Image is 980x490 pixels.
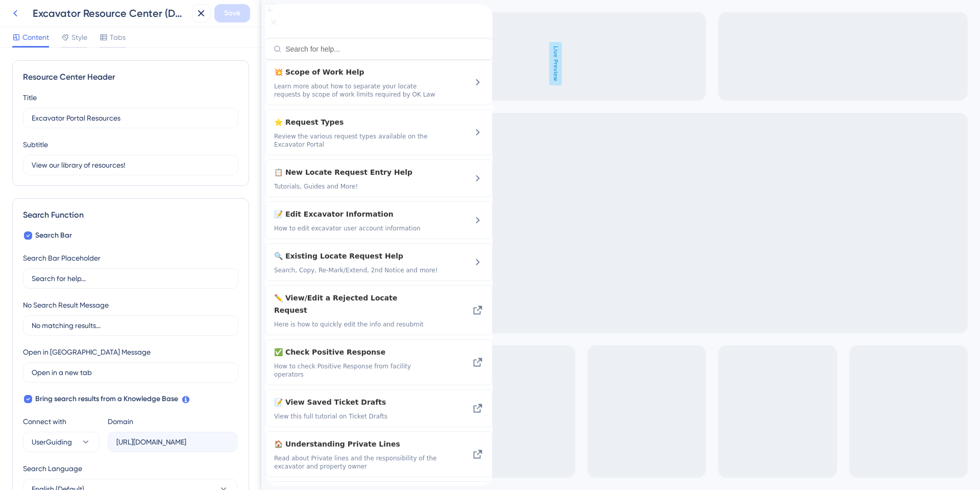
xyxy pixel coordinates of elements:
span: How to check Positive Response from facility operators [9,358,177,375]
div: Understanding Private Lines [9,434,177,466]
span: 🔍 Existing Locate Request Help [9,246,160,258]
div: 3 [105,5,109,13]
span: Search Language [23,462,82,475]
span: 📋 New Locate Request Entry Help [9,162,160,174]
input: Title [32,112,230,124]
div: Scope of Work Help [9,62,177,95]
span: 📝 View Saved Ticket Drafts [9,392,160,404]
div: Subtitle [23,138,48,151]
div: Excavator Resource Center (Dash) [33,6,188,20]
div: Connect with [23,415,100,428]
input: company.help.userguiding.com [116,436,229,448]
span: ✏️ View/Edit a Rejected Locate Request [9,288,160,312]
span: Tutorials, Guides and More! [9,178,177,186]
span: ✅ Check Positive Response [9,342,160,354]
div: Existing Locate Request Help [9,246,177,270]
div: Resource Center Header [23,71,238,83]
span: 📝 Edit Excavator Information [9,204,160,216]
div: View Saved Ticket Drafts [9,392,177,416]
div: New Locate Request Entry Help [9,162,177,186]
input: No matching results... [32,320,230,331]
div: Search Function [23,209,238,221]
div: Open in [GEOGRAPHIC_DATA] Message [23,346,151,358]
span: ⭐ Request Types [9,112,160,124]
span: Read about Private lines and the responsibility of the excavator and property owner [9,450,177,466]
button: UserGuiding [23,432,100,452]
span: 🏠 Understanding Private Lines [9,434,177,446]
span: Review the various request types available on the Excavator Portal [9,128,177,145]
span: Style [71,31,87,43]
span: 💥 Scope of Work Help [9,62,160,74]
input: Description [32,159,230,171]
div: Request Types [9,112,177,145]
input: Search for help... [20,41,219,49]
div: No Search Result Message [23,299,109,311]
span: Content [22,31,49,43]
span: Live Preview [288,42,301,85]
div: Check Positive Response [9,342,177,375]
span: Search, Copy, Re-Mark/Extend, 2nd Notice and more! [9,262,177,270]
span: How to edit excavator user account information [9,220,177,228]
span: Bring search results from a Knowledge Base [35,393,178,405]
div: View/Edit a Rejected Locate Request [9,288,177,324]
input: Open in a new tab [32,367,230,378]
span: Tabs [110,31,126,43]
button: Save [214,4,250,22]
span: UserGuiding [32,436,72,448]
span: Here is how to quickly edit the info and resubmit [9,316,177,324]
span: Save [224,7,240,19]
div: Edit Excavator Information [9,204,177,228]
div: Domain [108,415,133,428]
span: View this full tutorial on Ticket Drafts [9,408,177,416]
div: Title [23,91,37,104]
div: Search Bar Placeholder [23,252,101,264]
span: Excavator Resources [18,3,99,15]
span: Learn more about how to separate your locate requests by scope of work limits required by OK Law [9,78,177,95]
input: Search for help... [32,273,230,284]
span: Search Bar [35,229,72,242]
